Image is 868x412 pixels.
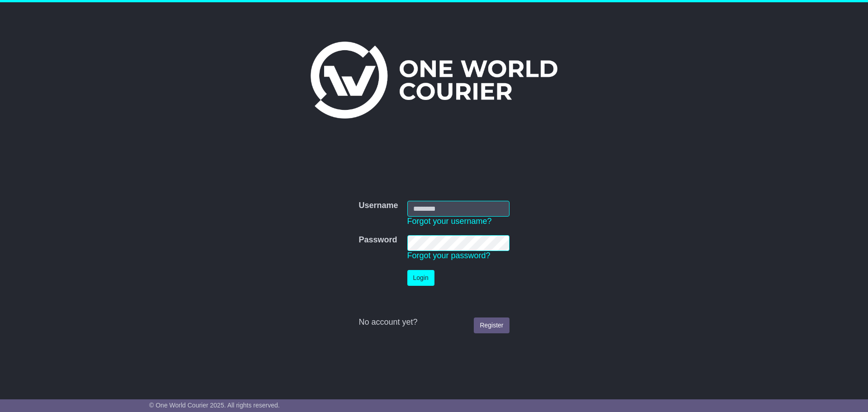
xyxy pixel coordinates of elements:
label: Username [359,201,398,211]
label: Password [359,235,397,245]
a: Forgot your username? [407,217,492,226]
button: Login [407,270,434,286]
div: No account yet? [359,317,509,327]
a: Register [474,317,509,333]
a: Forgot your password? [407,251,491,260]
img: One World [311,42,557,118]
span: © One World Courier 2025. All rights reserved. [149,402,280,409]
